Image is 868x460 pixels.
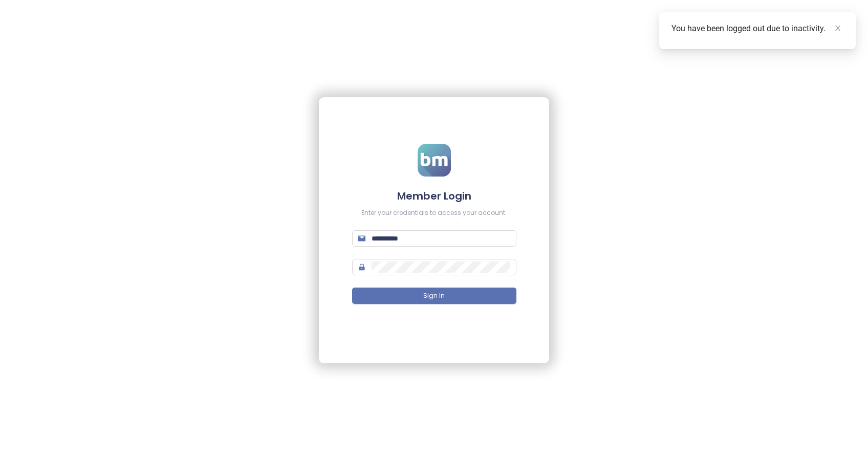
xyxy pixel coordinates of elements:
[423,291,445,301] span: Sign In
[358,264,365,271] span: lock
[358,235,365,242] span: mail
[352,288,516,304] button: Sign In
[352,208,516,218] div: Enter your credentials to access your account.
[834,25,841,32] span: close
[352,189,516,203] h4: Member Login
[671,23,843,35] div: You have been logged out due to inactivity.
[418,144,451,177] img: logo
